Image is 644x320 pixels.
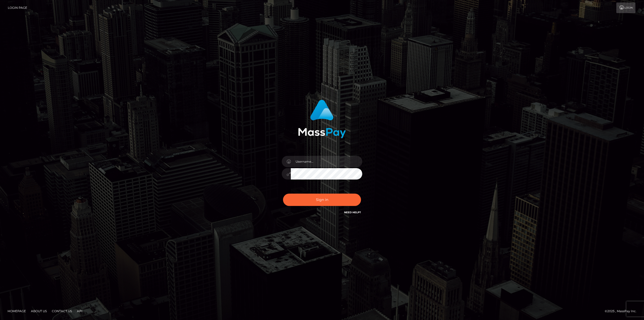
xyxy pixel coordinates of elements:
[291,156,362,167] input: Username...
[6,307,28,315] a: Homepage
[75,307,85,315] a: API
[283,194,361,206] button: Sign in
[344,211,361,214] a: Need Help?
[50,307,74,315] a: Contact Us
[29,307,49,315] a: About Us
[616,3,635,13] a: Login
[298,100,346,138] img: MassPay Login
[605,308,640,314] div: © 2025 , MassPay Inc.
[8,3,27,13] a: Login Page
